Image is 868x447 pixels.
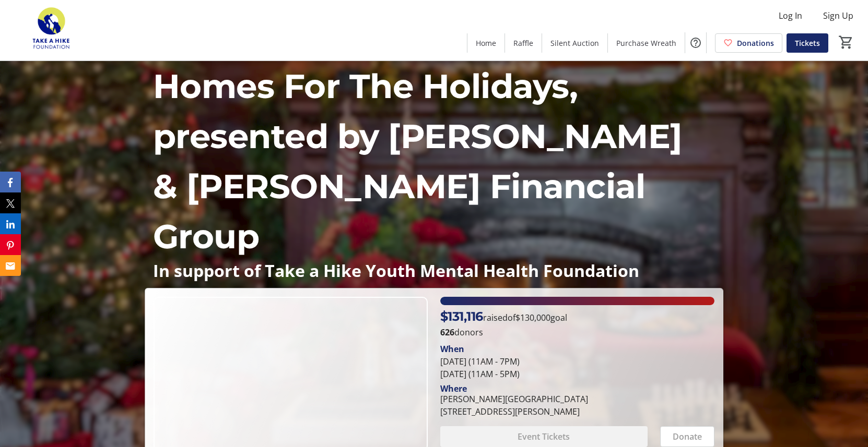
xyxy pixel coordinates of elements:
[685,32,706,53] button: Help
[153,61,715,261] p: Homes For The Holidays, presented by [PERSON_NAME] & [PERSON_NAME] Financial Group
[440,307,567,326] p: raised of goal
[440,405,588,418] div: [STREET_ADDRESS][PERSON_NAME]
[616,38,676,49] span: Purchase Wreath
[542,33,607,53] a: Silent Auction
[837,33,855,52] button: Cart
[787,33,828,53] a: Tickets
[815,7,862,24] button: Sign Up
[440,355,714,380] div: [DATE] (11AM - 7PM) [DATE] (11AM - 5PM)
[737,38,774,49] span: Donations
[440,393,588,405] div: [PERSON_NAME][GEOGRAPHIC_DATA]
[823,9,853,22] span: Sign Up
[440,384,467,393] div: Where
[515,312,550,323] span: $130,000
[467,33,505,53] a: Home
[779,9,802,22] span: Log In
[6,4,99,56] img: Take a Hike Foundation's Logo
[440,297,714,305] div: 100% of fundraising goal reached
[440,343,464,355] div: When
[715,33,782,53] a: Donations
[440,327,454,338] b: 626
[153,259,639,282] span: In support of Take a Hike Youth Mental Health Foundation
[476,38,496,49] span: Home
[770,7,811,24] button: Log In
[795,38,820,49] span: Tickets
[513,38,533,49] span: Raffle
[440,326,714,339] p: donors
[505,33,542,53] a: Raffle
[608,33,685,53] a: Purchase Wreath
[550,38,599,49] span: Silent Auction
[440,309,483,324] span: $131,116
